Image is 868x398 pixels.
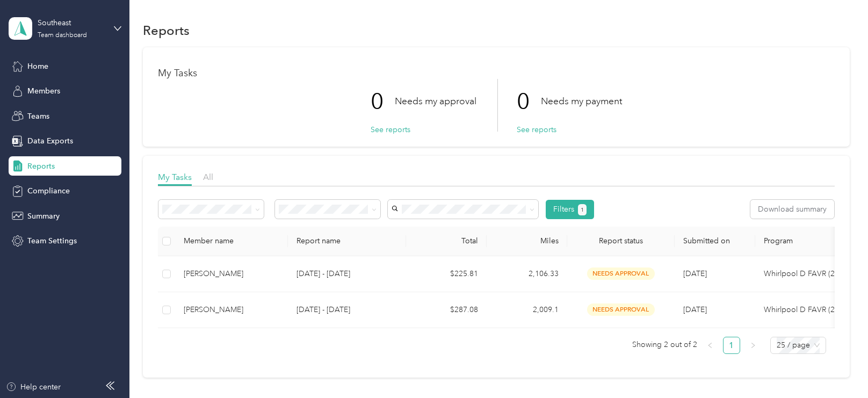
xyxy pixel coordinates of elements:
[27,111,49,122] span: Teams
[581,205,584,215] span: 1
[683,305,707,314] span: [DATE]
[487,256,567,292] td: 2,106.33
[296,268,397,280] p: [DATE] - [DATE]
[406,292,487,328] td: $287.08
[27,85,60,97] span: Members
[288,227,406,256] th: Report name
[27,185,70,197] span: Compliance
[750,342,756,349] span: right
[6,381,61,393] button: Help center
[184,236,279,245] div: Member name
[371,124,410,135] button: See reports
[27,135,73,147] span: Data Exports
[296,304,397,316] p: [DATE] - [DATE]
[546,200,595,219] button: Filters1
[143,25,190,36] h1: Reports
[578,204,587,215] button: 1
[576,236,666,245] span: Report status
[683,269,707,278] span: [DATE]
[27,161,55,172] span: Reports
[701,337,719,354] button: left
[632,337,697,353] span: Showing 2 out of 2
[723,337,740,354] li: 1
[371,79,395,124] p: 0
[541,95,622,108] p: Needs my payment
[701,337,719,354] li: Previous Page
[777,337,820,353] span: 25 / page
[495,236,559,245] div: Miles
[395,95,476,108] p: Needs my approval
[808,338,868,398] iframe: Everlance-gr Chat Button Frame
[517,79,541,124] p: 0
[750,200,834,219] button: Download summary
[27,235,77,247] span: Team Settings
[744,337,762,354] li: Next Page
[38,32,87,39] div: Team dashboard
[406,256,487,292] td: $225.81
[587,303,655,316] span: needs approval
[184,304,279,316] div: [PERSON_NAME]
[158,172,192,182] span: My Tasks
[587,267,655,280] span: needs approval
[27,61,48,72] span: Home
[675,227,755,256] th: Submitted on
[744,337,762,354] button: right
[724,337,740,353] a: 1
[770,337,826,354] div: Page Size
[184,268,279,280] div: [PERSON_NAME]
[487,292,567,328] td: 2,009.1
[203,172,213,182] span: All
[707,342,713,349] span: left
[517,124,556,135] button: See reports
[158,68,835,79] h1: My Tasks
[175,227,288,256] th: Member name
[38,17,105,28] div: Southeast
[415,236,478,245] div: Total
[27,211,60,222] span: Summary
